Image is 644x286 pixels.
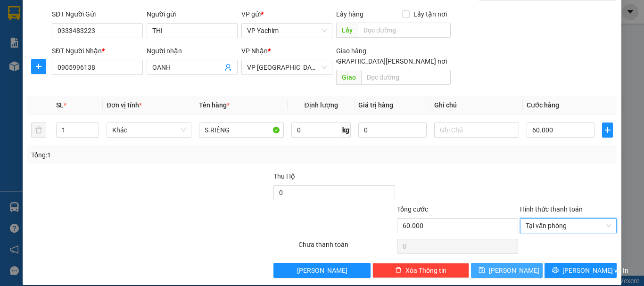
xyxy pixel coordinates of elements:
span: VP Yachim [247,24,327,38]
div: SĐT Người Nhận [52,46,143,56]
span: up [91,124,97,130]
span: Thu Hộ [273,172,295,180]
span: Xóa Thông tin [405,265,446,276]
div: Người nhận [147,46,238,56]
button: printer[PERSON_NAME] và In [545,263,617,278]
span: printer [552,267,559,274]
span: Lấy [336,23,358,38]
button: plus [31,59,46,74]
span: SL [56,101,64,109]
span: [PERSON_NAME] [489,265,539,276]
button: delete [31,123,46,138]
span: user-add [224,64,232,71]
span: [PERSON_NAME] và In [562,265,628,276]
span: kg [341,123,351,138]
span: [GEOGRAPHIC_DATA][PERSON_NAME] nơi [318,56,451,66]
div: Tổng: 1 [31,150,249,160]
button: deleteXóa Thông tin [372,263,469,278]
button: save[PERSON_NAME] [471,263,543,278]
span: Decrease Value [88,130,99,137]
input: 0 [358,123,426,138]
span: Khác [112,123,186,137]
button: [PERSON_NAME] [273,263,370,278]
label: Hình thức thanh toán [520,205,583,213]
input: Dọc đường [361,70,451,85]
span: save [479,267,485,274]
span: Tại văn phòng [526,219,611,233]
span: delete [395,267,402,274]
span: Giá trị hàng [358,101,393,109]
span: Increase Value [88,123,99,130]
span: VP Nhận [241,47,268,55]
button: plus [602,123,613,138]
span: Lấy hàng [336,10,363,18]
input: VD: Bàn, Ghế [199,123,284,138]
div: Người gửi [147,9,238,19]
span: Định lượng [304,101,338,109]
span: plus [603,126,612,134]
th: Ghi chú [430,96,523,114]
span: close-circle [606,223,611,229]
div: VP gửi [241,9,332,19]
span: Giao [336,70,361,85]
span: Lấy tận nơi [410,9,451,19]
span: VP Đà Nẵng [247,60,327,74]
span: Đơn vị tính [107,101,142,109]
span: plus [32,63,46,70]
span: [PERSON_NAME] [297,265,347,276]
span: Tên hàng [199,101,230,109]
div: Chưa thanh toán [297,239,396,256]
span: down [91,131,97,137]
span: Cước hàng [527,101,559,109]
span: Tổng cước [397,205,428,213]
span: Giao hàng [336,47,366,55]
div: SĐT Người Gửi [52,9,143,19]
input: Ghi Chú [434,123,519,138]
input: Dọc đường [358,23,451,38]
